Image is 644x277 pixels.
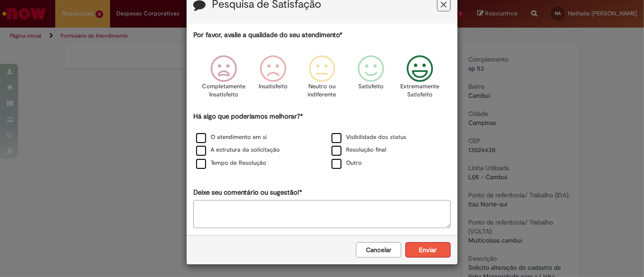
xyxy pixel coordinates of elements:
[332,159,362,167] label: Outro
[259,82,288,91] p: Insatisfeito
[250,48,296,110] div: Insatisfeito
[193,112,451,170] div: Há algo que poderíamos melhorar?*
[193,188,302,197] label: Deixe seu comentário ou sugestão!*
[299,48,345,110] div: Neutro ou indiferente
[196,159,266,167] label: Tempo de Resolução
[196,146,280,154] label: A estrutura da solicitação
[400,82,439,99] p: Extremamente Satisfeito
[202,82,246,99] p: Completamente Insatisfeito
[196,133,267,142] label: O atendimento em si
[358,82,384,91] p: Satisfeito
[201,48,247,110] div: Completamente Insatisfeito
[193,30,342,40] label: Por favor, avalie a qualidade do seu atendimento*
[306,82,338,99] p: Neutro ou indiferente
[332,146,386,154] label: Resolução final
[405,242,451,258] button: Enviar
[397,48,443,110] div: Extremamente Satisfeito
[332,133,406,142] label: Visibilidade dos status
[348,48,394,110] div: Satisfeito
[356,242,401,258] button: Cancelar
